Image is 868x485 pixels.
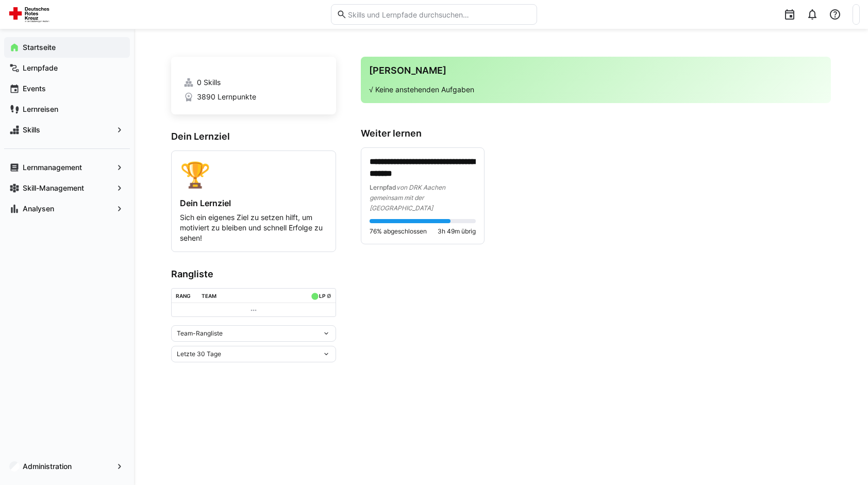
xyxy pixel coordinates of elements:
[180,198,327,208] h4: Dein Lernziel
[319,293,325,299] div: LP
[177,329,223,338] span: Team-Rangliste
[177,350,221,358] span: Letzte 30 Tage
[171,131,336,142] h3: Dein Lernziel
[369,85,823,95] p: √ Keine anstehenden Aufgaben
[361,128,831,139] h3: Weiter lernen
[370,227,427,236] span: 76% abgeschlossen
[327,291,331,299] a: ø
[180,212,327,243] p: Sich ein eigenes Ziel zu setzen hilft, um motiviert zu bleiben und schnell Erfolge zu sehen!
[183,77,324,88] a: 0 Skills
[369,65,823,76] h3: [PERSON_NAME]
[347,10,531,19] input: Skills und Lernpfade durchsuchen…
[197,77,221,88] span: 0 Skills
[370,183,396,191] span: Lernpfad
[180,159,327,190] div: 🏆
[197,92,256,102] span: 3890 Lernpunkte
[176,293,191,299] div: Rang
[370,183,445,212] span: von DRK Aachen gemeinsam mit der [GEOGRAPHIC_DATA]
[171,269,336,280] h3: Rangliste
[202,293,216,299] div: Team
[438,227,476,236] span: 3h 49m übrig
